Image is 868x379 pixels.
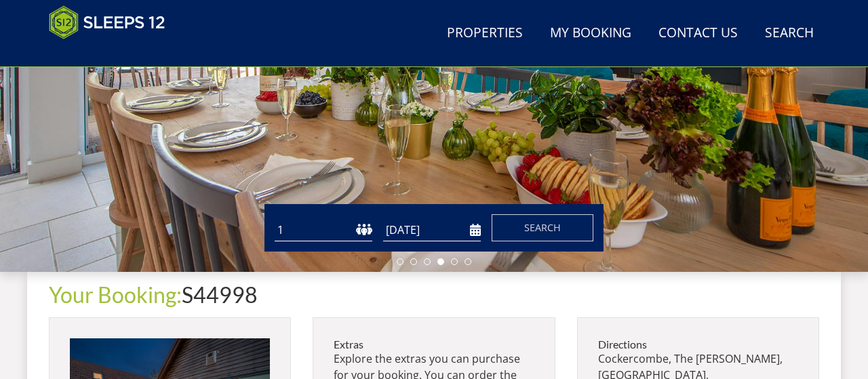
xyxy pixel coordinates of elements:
a: My Booking [545,18,637,49]
a: Search [759,18,819,49]
img: Sleeps 12 [49,5,165,39]
iframe: Customer reviews powered by Trustpilot [42,47,184,59]
h1: S44998 [49,283,819,306]
a: Properties [441,18,528,49]
a: Contact Us [653,18,743,49]
button: Search [492,214,593,241]
h3: Extras [334,338,534,351]
span: Search [524,221,561,234]
h3: Directions [598,338,798,351]
input: Arrival Date [383,219,481,241]
a: Your Booking: [49,281,182,308]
